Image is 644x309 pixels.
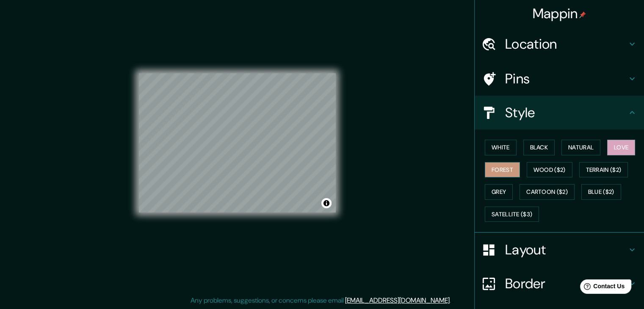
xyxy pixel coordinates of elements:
div: Style [475,96,644,130]
div: Location [475,27,644,61]
h4: Style [505,104,627,121]
div: Pins [475,62,644,96]
button: White [485,140,517,155]
h4: Pins [505,70,627,87]
button: Wood ($2) [527,162,572,178]
img: pin-icon.png [579,11,586,18]
div: . [451,295,452,306]
h4: Border [505,275,627,292]
button: Terrain ($2) [579,162,628,178]
button: Blue ($2) [581,184,621,200]
button: Black [523,140,555,155]
button: Natural [561,140,600,155]
div: Border [475,267,644,301]
h4: Layout [505,241,627,258]
a: [EMAIL_ADDRESS][DOMAIN_NAME] [345,296,450,305]
button: Satellite ($3) [485,207,539,222]
h4: Mappin [533,5,586,22]
div: Layout [475,233,644,267]
canvas: Map [139,73,336,212]
iframe: Help widget launcher [569,276,635,300]
button: Love [607,140,635,155]
button: Grey [485,184,513,200]
div: . [452,295,454,306]
button: Toggle attribution [321,198,332,208]
p: Any problems, suggestions, or concerns please email . [191,295,451,306]
button: Forest [485,162,520,178]
button: Cartoon ($2) [520,184,575,200]
h4: Location [505,36,627,52]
